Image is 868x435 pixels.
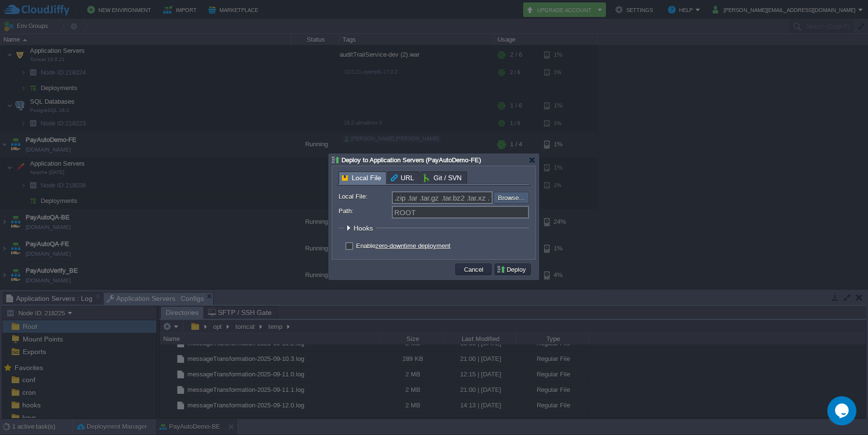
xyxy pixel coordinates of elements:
button: Cancel [461,265,486,274]
span: URL [391,172,414,184]
iframe: chat widget [827,396,858,425]
a: zero-downtime deployment [375,242,450,249]
label: Path: [339,206,391,216]
label: Local File: [339,191,391,202]
span: Hooks [354,224,375,232]
span: Git / SVN [424,172,462,184]
button: Deploy [496,265,529,274]
span: Local File [342,172,381,184]
span: Deploy to Application Servers (PayAutoDemo-FE) [341,156,481,164]
label: Enable [356,242,450,249]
